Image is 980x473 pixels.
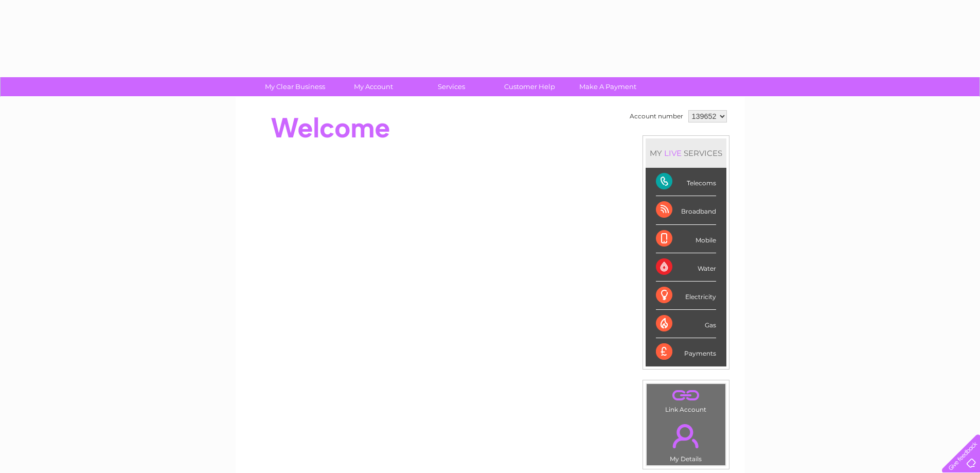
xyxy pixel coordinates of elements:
div: LIVE [662,148,684,158]
a: . [649,387,723,405]
a: . [649,418,723,454]
td: Link Account [646,383,726,416]
td: Account number [627,108,686,125]
a: My Clear Business [253,77,337,96]
div: Water [656,253,716,282]
a: Make A Payment [565,77,650,96]
a: My Account [331,77,416,96]
td: My Details [646,415,726,466]
div: Telecoms [656,168,716,196]
div: MY SERVICES [646,138,726,168]
div: Payments [656,338,716,366]
div: Broadband [656,196,716,224]
a: Customer Help [487,77,572,96]
div: Gas [656,310,716,338]
div: Electricity [656,282,716,310]
a: Services [409,77,494,96]
div: Mobile [656,225,716,253]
